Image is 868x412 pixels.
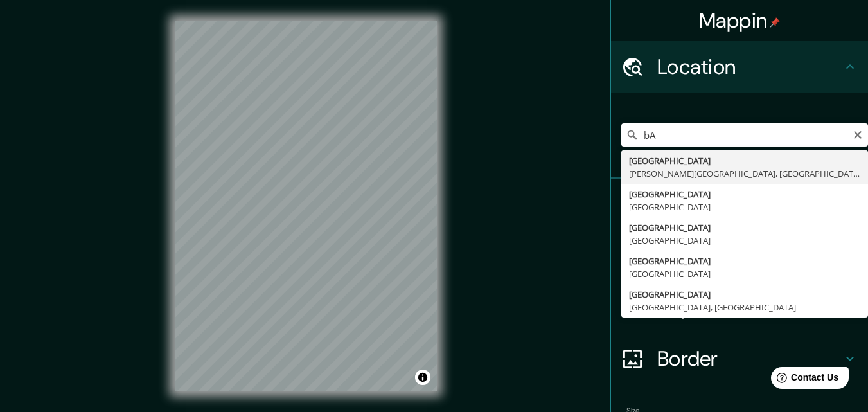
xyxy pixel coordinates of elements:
[629,301,860,314] div: [GEOGRAPHIC_DATA], [GEOGRAPHIC_DATA]
[611,230,868,282] div: Style
[770,17,780,28] img: pin-icon.png
[611,333,868,384] div: Border
[657,346,842,372] h4: Border
[657,54,842,80] h4: Location
[853,128,863,140] button: Clear
[629,154,860,167] div: [GEOGRAPHIC_DATA]
[657,294,842,320] h4: Layout
[629,221,860,234] div: [GEOGRAPHIC_DATA]
[611,41,868,93] div: Location
[629,255,860,267] div: [GEOGRAPHIC_DATA]
[629,288,860,301] div: [GEOGRAPHIC_DATA]
[699,8,781,33] h4: Mappin
[629,201,860,213] div: [GEOGRAPHIC_DATA]
[415,370,430,385] button: Toggle attribution
[175,21,437,391] canvas: Map
[611,282,868,333] div: Layout
[629,167,860,180] div: [PERSON_NAME][GEOGRAPHIC_DATA], [GEOGRAPHIC_DATA]
[629,188,860,201] div: [GEOGRAPHIC_DATA]
[629,267,860,280] div: [GEOGRAPHIC_DATA]
[621,123,868,147] input: Pick your city or area
[629,234,860,247] div: [GEOGRAPHIC_DATA]
[754,362,854,398] iframe: Help widget launcher
[611,179,868,230] div: Pins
